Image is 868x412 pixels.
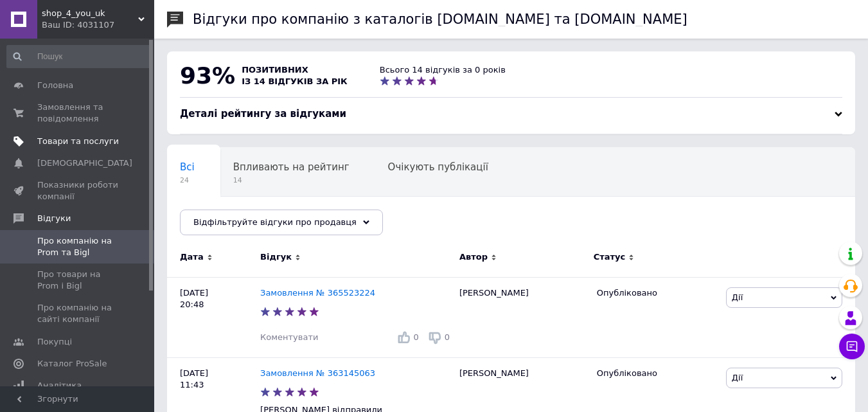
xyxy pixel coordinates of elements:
[597,368,716,379] div: Опубліковано
[180,175,195,185] span: 24
[180,62,235,89] span: 93%
[445,332,450,342] span: 0
[37,179,119,202] span: Показники роботи компанії
[180,108,346,120] span: Деталі рейтингу за відгуками
[597,287,716,299] div: Опубліковано
[167,277,260,357] div: [DATE] 20:48
[193,12,687,27] h1: Відгуки про компанію з каталогів [DOMAIN_NAME] та [DOMAIN_NAME]
[6,45,152,68] input: Пошук
[167,197,336,246] div: Опубліковані без коментаря
[388,161,488,173] span: Очікують публікації
[839,334,865,359] button: Чат з покупцем
[242,76,348,86] span: із 14 відгуків за рік
[180,107,842,121] div: Деталі рейтингу за відгуками
[453,277,590,357] div: [PERSON_NAME]
[233,175,350,185] span: 14
[37,302,119,325] span: Про компанію на сайті компанії
[260,332,318,342] span: Коментувати
[380,64,506,76] div: Всього 14 відгуків за 0 років
[37,213,71,224] span: Відгуки
[180,161,195,173] span: Всі
[180,210,310,222] span: Опубліковані без комен...
[37,157,132,169] span: [DEMOGRAPHIC_DATA]
[594,251,626,263] span: Статус
[459,251,488,263] span: Автор
[42,19,154,31] div: Ваш ID: 4031107
[732,292,743,302] span: Дії
[42,8,138,19] span: shop_4_you_uk
[233,161,350,173] span: Впливають на рейтинг
[37,136,119,147] span: Товари та послуги
[260,288,375,298] a: Замовлення № 365523224
[37,380,82,391] span: Аналітика
[37,235,119,258] span: Про компанію на Prom та Bigl
[193,217,357,227] span: Відфільтруйте відгуки про продавця
[732,373,743,382] span: Дії
[37,80,73,91] span: Головна
[413,332,418,342] span: 0
[37,102,119,125] span: Замовлення та повідомлення
[242,65,308,75] span: позитивних
[260,251,292,263] span: Відгук
[37,358,107,370] span: Каталог ProSale
[260,368,375,378] a: Замовлення № 363145063
[37,269,119,292] span: Про товари на Prom і Bigl
[260,332,318,343] div: Коментувати
[180,251,204,263] span: Дата
[37,336,72,348] span: Покупці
